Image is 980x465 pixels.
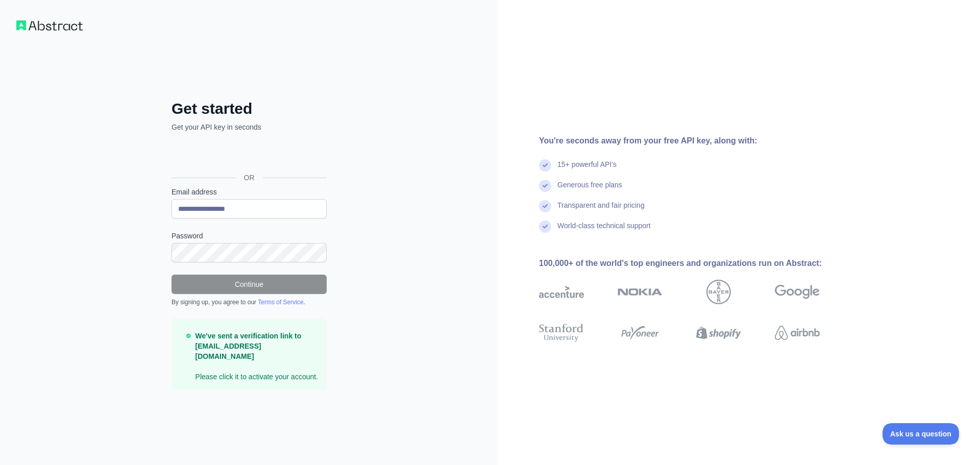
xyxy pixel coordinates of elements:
[539,322,584,344] img: stanford university
[618,322,663,344] img: payoneer
[539,135,852,147] div: You're seconds away from your free API key, along with:
[557,159,617,180] div: 15+ powerful API's
[775,322,820,344] img: airbnb
[258,299,303,306] a: Terms of Service
[171,122,327,132] p: Get your API key in seconds
[171,100,327,118] h2: Get started
[539,221,551,233] img: check mark
[16,20,83,31] img: Workflow
[539,257,852,270] div: 100,000+ of the world's top engineers and organizations run on Abstract:
[166,143,330,166] iframe: Sign in with Google Button
[236,173,263,183] span: OR
[171,275,327,294] button: Continue
[775,280,820,304] img: google
[539,180,551,192] img: check mark
[557,200,645,221] div: Transparent and fair pricing
[696,322,741,344] img: shopify
[539,280,584,304] img: accenture
[883,423,960,445] iframe: Toggle Customer Support
[557,180,622,200] div: Generous free plans
[706,280,731,304] img: bayer
[171,187,327,197] label: Email address
[171,298,327,306] div: By signing up, you agree to our .
[195,332,302,360] strong: We've sent a verification link to [EMAIL_ADDRESS][DOMAIN_NAME]
[195,331,318,382] p: Please click it to activate your account.
[618,280,663,304] img: nokia
[539,200,551,212] img: check mark
[171,231,327,241] label: Password
[557,221,651,241] div: World-class technical support
[539,159,551,172] img: check mark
